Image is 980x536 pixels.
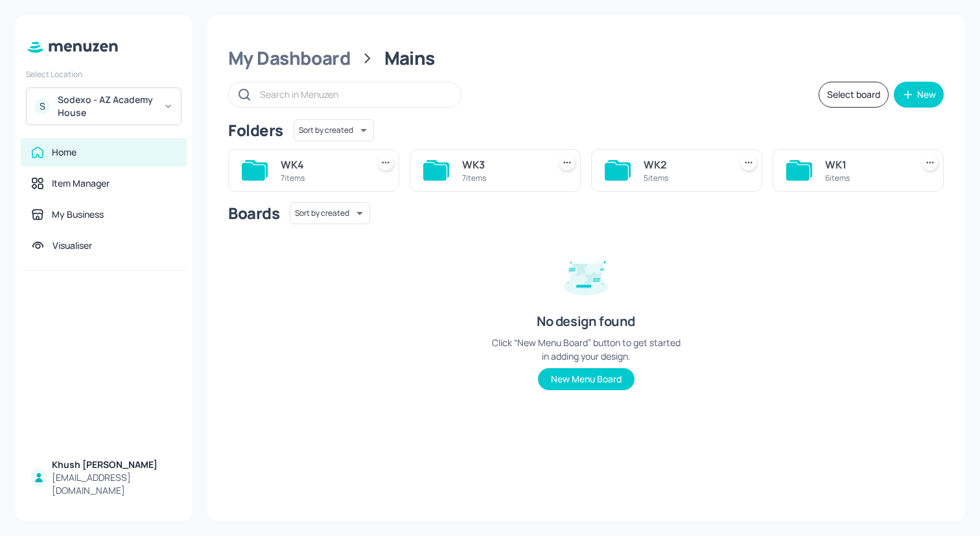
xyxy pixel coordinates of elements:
[52,146,76,159] div: Home
[825,157,907,172] div: WK1
[554,242,618,307] img: design-empty
[260,85,448,104] input: Search in Menuzen
[462,157,544,172] div: WK3
[52,177,110,190] div: Item Manager
[462,172,544,183] div: 7 items
[58,93,156,119] div: Sodexo - AZ Academy House
[384,47,435,70] div: Mains
[52,458,176,471] div: Khush [PERSON_NAME]
[228,47,351,70] div: My Dashboard
[228,203,279,224] div: Boards
[644,172,725,183] div: 5 items
[294,117,374,143] div: Sort by created
[26,69,181,80] div: Select Location
[290,200,370,226] div: Sort by created
[281,157,362,172] div: WK4
[917,90,936,99] div: New
[894,82,944,108] button: New
[52,208,104,221] div: My Business
[281,172,362,183] div: 7 items
[644,157,725,172] div: WK2
[34,99,50,114] div: S
[819,82,889,108] button: Select board
[228,120,283,141] div: Folders
[489,336,683,363] div: Click “New Menu Board” button to get started in adding your design.
[825,172,907,183] div: 6 items
[52,239,92,252] div: Visualiser
[537,312,635,331] div: No design found
[52,471,176,497] div: [EMAIL_ADDRESS][DOMAIN_NAME]
[538,368,635,390] button: New Menu Board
